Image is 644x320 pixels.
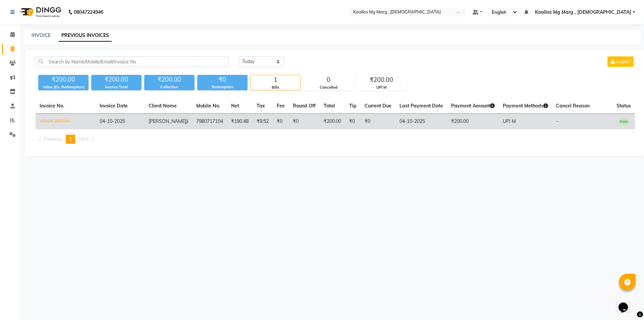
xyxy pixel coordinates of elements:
div: 0 [304,75,353,85]
iframe: chat widget [616,293,637,313]
span: Tip [349,103,357,109]
td: ₹0 [345,114,361,130]
span: ji [186,118,188,124]
div: Bills [251,85,300,90]
span: 04-10-2025 [100,118,125,124]
span: Fee [277,103,285,109]
td: 04-10-2025 [395,114,447,130]
span: [PERSON_NAME] [149,118,186,124]
div: ₹0 [197,75,248,84]
td: ₹0 [289,114,320,130]
span: Invoice No. [40,103,64,109]
span: Current Due [365,103,391,109]
span: Export [616,58,631,64]
div: ₹200.00 [357,75,406,85]
div: Redemption [197,84,248,90]
span: - [556,118,558,124]
td: ₹0 [361,114,395,130]
div: ₹200.00 [91,75,142,84]
span: Client Name [149,103,177,109]
span: Total [324,103,335,109]
span: UPI M [503,118,516,124]
td: 7980717104 [192,114,227,130]
nav: Pagination [36,135,635,144]
span: Status [616,103,631,109]
input: Search by Name/Mobile/Email/Invoice No [36,56,229,67]
a: PREVIOUS INVOICES [59,30,112,42]
img: logo [17,3,63,21]
span: Payment Amount [451,103,495,109]
div: Invoice Total [91,84,142,90]
span: Payment Methods [503,103,548,109]
a: INVOICE [32,32,51,38]
div: Collection [144,84,195,90]
div: ₹200.00 [144,75,195,84]
b: 08047224946 [74,3,103,21]
td: ₹9.52 [253,114,273,130]
td: ₹190.48 [227,114,253,130]
div: UPI M [357,85,406,90]
span: Next [79,136,89,142]
div: Cancelled [304,85,353,90]
span: Invoice Date [100,103,128,109]
span: Cancel Reason [556,103,590,109]
button: Export [607,56,634,67]
td: ₹200.00 [447,114,499,130]
span: PAID [618,119,630,125]
td: ₹0 [273,114,289,130]
span: Round Off [293,103,316,109]
div: 1 [251,75,300,85]
span: 1 [69,136,72,142]
span: Previous [44,136,62,142]
td: V/2025-26/0024 [36,114,96,130]
div: Value (Ex. Redemption) [38,84,89,90]
span: Kaallos Mg Marg , [DEMOGRAPHIC_DATA] [535,9,631,16]
span: Last Payment Date [399,103,443,109]
span: Net [231,103,239,109]
div: ₹200.00 [38,75,89,84]
span: Tax [257,103,265,109]
span: Mobile No. [196,103,220,109]
td: ₹200.00 [320,114,345,130]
